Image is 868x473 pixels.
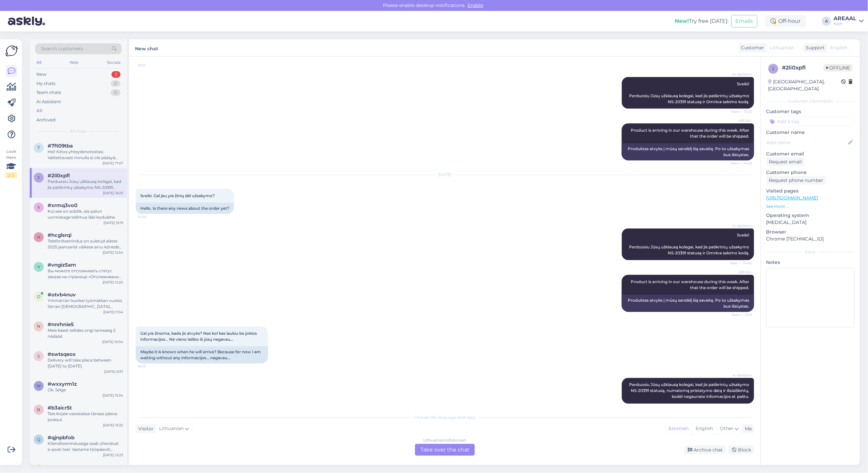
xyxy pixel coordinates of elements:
[766,212,855,219] p: Operating system
[103,191,123,195] div: [DATE] 16:23
[766,108,855,115] p: Customer tags
[5,45,18,57] img: Askly Logo
[48,298,123,310] div: Ymmärrän huolesi työmatkan vuoksi. Siirrän [DEMOGRAPHIC_DATA] kollegalle, joka voi tarkistaa, onk...
[103,161,123,166] div: [DATE] 17:07
[36,80,55,87] div: My chats
[692,424,716,434] div: English
[766,195,818,201] a: [URL][DOMAIN_NAME]
[36,107,42,114] div: All
[766,229,855,236] p: Browser
[831,44,848,51] span: English
[675,17,729,25] div: Try free [DATE]:
[766,169,855,176] p: Customer phone
[112,71,120,78] div: 2
[48,441,123,452] div: Klienditeenindusega saab ühendust e-posti teel. Vastame tööpäeviti esimesel võimalusel. Soovitame...
[36,89,61,96] div: Team chats
[138,214,162,219] span: 14:40
[48,143,73,149] span: #7ft09tba
[766,188,855,194] p: Visited pages
[48,149,123,161] div: Hei! Kiitos yhteydenotostasi. Valitettavasti minulla ei ole pääsyä tuotetietoihin, [PERSON_NAME] ...
[675,18,689,24] b: New!
[5,149,17,178] div: Look Here
[70,128,87,134] span: All chats
[766,219,855,226] p: [MEDICAL_DATA]
[48,292,76,298] span: #otvb4nuv
[727,118,752,123] span: AREAAL
[720,425,734,431] span: Other
[766,116,855,126] input: Add a tag
[36,99,61,105] div: AI Assistant
[743,425,752,432] div: Me
[766,150,855,157] p: Customer email
[48,179,123,191] div: Perduosiu Jūsų užklausą kolegai, kad jis patikrintų užsakymo NS-20391 statusą, numatomą pristatym...
[631,128,751,139] span: Product is arriving in our warehouse during this week. After that the order will be shipped.
[48,262,76,268] span: #vngiz5am
[48,322,74,327] span: #nnrhnie5
[782,64,824,72] div: # 2li0xpfl
[102,339,123,344] div: [DATE] 10:34
[140,331,258,342] span: Gal yra žinoma, kada jis atvyks? Nes kol kas laukiu be jokios informacijos... Nė vieno laiško iš ...
[5,172,17,178] div: 2 / 3
[731,15,757,27] button: Emails
[766,176,826,185] div: Request phone number
[834,16,864,26] a: AREAALNish
[38,354,40,359] span: s
[424,437,467,443] div: Lithuanian to Estonian
[104,369,123,374] div: [DATE] 9:37
[48,238,123,250] div: Telefoniteenindus on suletud alates 2025 jaanuarist väikese arvu kõnede tõttu
[766,249,855,255] div: Extra
[822,17,831,26] div: A
[37,294,40,299] span: o
[629,382,751,399] span: Perduosiu Jūsų užklausą kolegai, kad jis patikrintų užsakymo NS-20391 statusą, numatomą pristatym...
[48,351,76,357] span: #swtsqeox
[103,280,123,285] div: [DATE] 12:20
[106,58,122,67] div: Socials
[48,208,123,220] div: Kui see on sobilik, siis palun vormistage tellimus läbi kodulehe
[665,424,692,434] div: Estonian
[727,270,752,275] span: AREAAL
[824,64,853,71] span: Offline
[103,452,123,457] div: [DATE] 12:23
[727,223,752,228] span: AI Assistant
[136,346,268,364] div: Maybe it is known when he will arrive? Because for now I am waiting without any informacijos... n...
[766,236,855,242] p: Chrome [TECHNICAL_ID]
[136,172,754,178] div: [DATE]
[766,259,855,266] p: Notes
[103,393,123,398] div: [DATE] 15:34
[622,295,754,312] div: Produktas atvyks į mūsų sandėlį šią savaitę. Po to užsakymas bus išsiųstas.
[767,139,847,146] input: Add name
[41,45,83,52] span: Search customers
[727,373,752,378] span: AI Assistant
[766,157,805,166] div: Request email
[36,71,46,78] div: New
[48,405,72,411] span: #b3aicr5t
[772,66,775,71] span: 2
[48,411,123,423] div: Teie kirjale vastatakse tänase päeva jooksul.
[104,220,123,225] div: [DATE] 15:19
[766,98,855,104] div: Customer information
[48,173,70,179] span: #2li0xpfl
[38,145,40,150] span: 7
[727,261,752,266] span: Seen ✓ 14:40
[727,161,752,166] span: Seen ✓ 14:26
[48,232,71,238] span: #hcglsrqi
[38,175,40,180] span: 2
[834,21,857,26] div: Nish
[37,324,40,329] span: n
[765,15,806,27] div: Off-hour
[69,58,80,67] div: Web
[766,203,855,209] p: See more ...
[415,444,475,456] div: Take over the chat
[684,446,726,454] div: Archive chat
[48,381,77,387] span: #wxxyrm1z
[138,63,162,68] span: 13:22
[770,44,795,51] span: Lithuanian
[159,425,184,432] span: Lithuanian
[631,279,751,290] span: Product is arriving in our warehouse during this week. After that the order will be shipped.
[136,425,154,432] div: Visitor
[37,205,40,210] span: x
[37,437,40,442] span: q
[103,423,123,428] div: [DATE] 15:32
[103,250,123,255] div: [DATE] 12:54
[48,435,74,441] span: #qjnpbfob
